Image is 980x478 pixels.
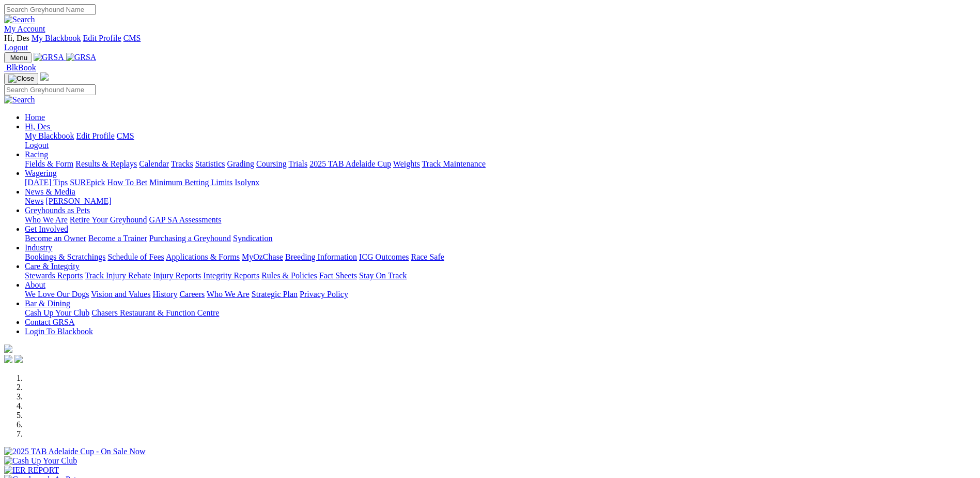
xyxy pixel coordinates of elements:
[25,318,74,326] a: Contact GRSA
[25,122,50,131] span: Hi, Des
[25,159,976,169] div: Racing
[411,252,444,261] a: Race Safe
[359,252,409,261] a: ICG Outcomes
[25,197,43,205] a: News
[227,159,254,168] a: Grading
[25,159,73,168] a: Fields & Form
[242,252,283,261] a: MyOzChase
[25,271,976,280] div: Care & Integrity
[25,225,68,233] a: Get Involved
[153,271,201,280] a: Injury Reports
[235,178,259,187] a: Isolynx
[4,355,12,363] img: facebook.svg
[40,72,49,81] img: logo-grsa-white.png
[83,34,121,42] a: Edit Profile
[4,447,146,456] img: 2025 TAB Adelaide Cup - On Sale Now
[25,234,86,243] a: Become an Owner
[422,159,486,168] a: Track Maintenance
[4,52,32,63] button: Toggle navigation
[4,34,976,52] div: My Account
[25,131,74,140] a: My Blackbook
[252,290,298,298] a: Strategic Plan
[171,159,193,168] a: Tracks
[149,215,222,224] a: GAP SA Assessments
[107,178,148,187] a: How To Bet
[288,159,307,168] a: Trials
[233,234,272,243] a: Syndication
[25,252,105,261] a: Bookings & Scratchings
[4,95,35,104] img: Search
[32,34,81,42] a: My Blackbook
[149,178,232,187] a: Minimum Betting Limits
[25,122,52,131] a: Hi, Des
[25,280,45,289] a: About
[25,131,976,150] div: Hi, Des
[25,290,89,298] a: We Love Our Dogs
[25,178,976,187] div: Wagering
[207,290,250,298] a: Who We Are
[139,159,169,168] a: Calendar
[91,290,150,298] a: Vision and Values
[25,243,52,252] a: Industry
[261,271,317,280] a: Rules & Policies
[25,178,68,187] a: [DATE] Tips
[75,159,137,168] a: Results & Replays
[76,131,115,140] a: Edit Profile
[179,290,205,298] a: Careers
[149,234,231,243] a: Purchasing a Greyhound
[25,187,75,196] a: News & Media
[4,466,59,475] img: IER REPORT
[25,308,89,317] a: Cash Up Your Club
[25,234,976,243] div: Get Involved
[4,73,38,84] button: Toggle navigation
[195,159,225,168] a: Statistics
[393,159,420,168] a: Weights
[123,34,141,42] a: CMS
[4,24,45,33] a: My Account
[10,54,27,62] span: Menu
[85,271,151,280] a: Track Injury Rebate
[4,63,36,72] a: BlkBook
[25,271,83,280] a: Stewards Reports
[256,159,287,168] a: Coursing
[359,271,407,280] a: Stay On Track
[4,4,96,15] input: Search
[25,252,976,262] div: Industry
[25,308,976,318] div: Bar & Dining
[66,53,97,62] img: GRSA
[319,271,357,280] a: Fact Sheets
[117,131,134,140] a: CMS
[70,215,147,224] a: Retire Your Greyhound
[4,456,77,466] img: Cash Up Your Club
[107,252,164,261] a: Schedule of Fees
[25,169,57,177] a: Wagering
[25,113,45,122] a: Home
[25,141,49,150] a: Logout
[25,262,80,271] a: Care & Integrity
[4,345,12,353] img: logo-grsa-white.png
[70,178,105,187] a: SUREpick
[4,43,28,52] a: Logout
[91,308,219,317] a: Chasers Restaurant & Function Centre
[25,215,68,224] a: Who We Are
[25,327,93,336] a: Login To Blackbook
[34,53,64,62] img: GRSA
[152,290,177,298] a: History
[25,299,70,308] a: Bar & Dining
[25,215,976,225] div: Greyhounds as Pets
[6,63,36,72] span: BlkBook
[88,234,147,243] a: Become a Trainer
[25,290,976,299] div: About
[4,15,35,24] img: Search
[25,197,976,206] div: News & Media
[4,84,96,95] input: Search
[309,159,391,168] a: 2025 TAB Adelaide Cup
[4,34,29,42] span: Hi, Des
[8,74,34,83] img: Close
[166,252,240,261] a: Applications & Forms
[300,290,348,298] a: Privacy Policy
[25,150,48,159] a: Racing
[14,355,23,363] img: twitter.svg
[25,206,90,215] a: Greyhounds as Pets
[285,252,357,261] a: Breeding Information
